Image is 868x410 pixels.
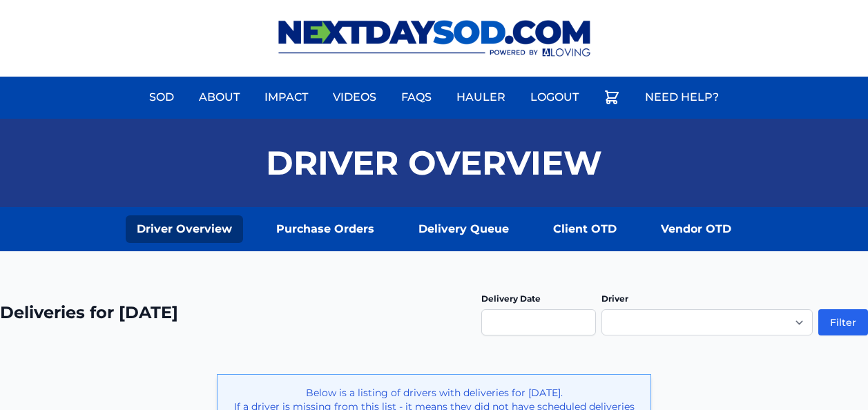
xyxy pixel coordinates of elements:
a: Vendor OTD [650,215,742,243]
a: Hauler [448,81,514,114]
a: Driver Overview [126,215,243,243]
a: Sod [141,81,182,114]
a: Purchase Orders [265,215,385,243]
a: FAQs [393,81,440,114]
h1: Driver Overview [266,146,602,179]
a: Delivery Queue [407,215,520,243]
a: Client OTD [542,215,628,243]
a: Logout [522,81,587,114]
label: Delivery Date [481,293,541,304]
a: Impact [256,81,316,114]
a: About [191,81,248,114]
a: Need Help? [637,81,727,114]
label: Driver [601,293,628,304]
a: Videos [325,81,385,114]
button: Filter [818,309,868,335]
